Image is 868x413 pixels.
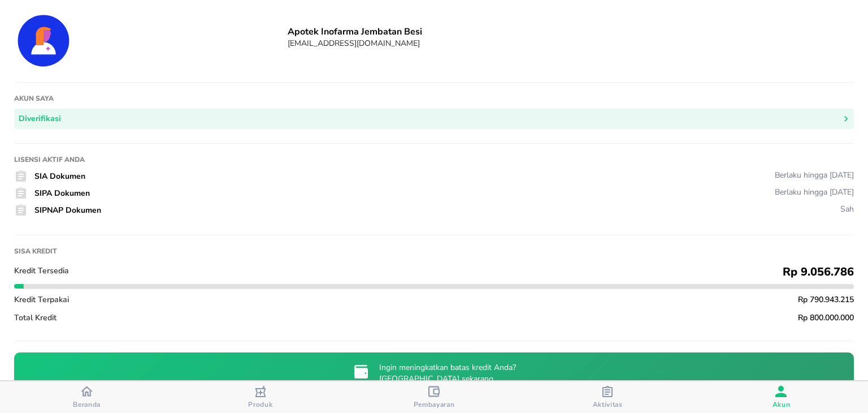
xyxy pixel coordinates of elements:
button: Aktivitas [521,381,695,413]
p: Ingin meningkatkan batas kredit Anda? [GEOGRAPHIC_DATA] sekarang. [379,362,516,385]
span: Rp 9.056.786 [783,264,854,279]
span: Aktivitas [593,400,623,409]
div: Sah [840,204,854,214]
span: Akun [772,400,791,409]
span: Rp 800.000.000 [798,312,854,323]
h6: [EMAIL_ADDRESS][DOMAIN_NAME] [288,38,854,49]
span: Pembayaran [414,400,455,409]
span: Kredit Terpakai [14,294,69,305]
button: Produk [173,381,347,413]
h1: Akun saya [14,94,854,103]
span: SIA Dokumen [34,171,85,182]
div: Berlaku hingga [DATE] [775,170,854,180]
span: Total Kredit [14,312,57,323]
span: SIPA Dokumen [34,188,90,199]
h1: Lisensi Aktif Anda [14,155,854,164]
div: Berlaku hingga [DATE] [775,187,854,197]
span: Beranda [73,400,101,409]
span: Produk [248,400,272,409]
span: Kredit Tersedia [14,265,69,276]
span: Rp 790.943.215 [798,294,854,305]
h6: Apotek Inofarma Jembatan Besi [288,25,854,38]
span: SIPNAP Dokumen [34,205,101,216]
img: Account Details [14,11,73,70]
img: credit-limit-upgrade-request-icon [352,363,370,381]
div: Diverifikasi [19,112,61,126]
h1: Sisa kredit [14,247,854,256]
button: Pembayaran [347,381,520,413]
button: Akun [695,381,868,413]
button: Diverifikasi [14,109,854,130]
